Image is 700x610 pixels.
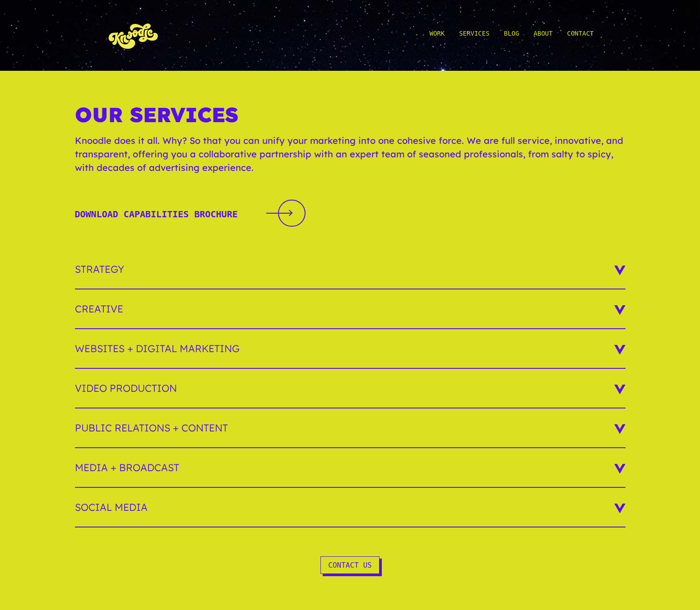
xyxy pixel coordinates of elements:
a: Contact Us [320,556,379,574]
a: Contact [567,14,593,56]
h3: Public Relations + Content [75,408,626,448]
h3: Video Production [75,369,626,408]
a: Work [429,14,445,56]
img: KnoLogo(yellow) [107,14,161,56]
a: Services [459,14,489,56]
h3: Creative [75,289,626,329]
a: Blog [504,14,519,56]
a: Download Capabilities BrochureDownload Capabilities Brochure [75,198,306,228]
h3: Websites + Digital Marketing [75,329,626,369]
h3: Social Media [75,488,626,527]
h1: Our Services [75,102,626,134]
h3: Media + Broadcast [75,448,626,488]
h3: Strategy [75,250,626,289]
a: About [533,14,552,56]
p: Knoodle does it all. Why? So that you can unify your marketing into one cohesive force. We are fu... [75,134,626,183]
